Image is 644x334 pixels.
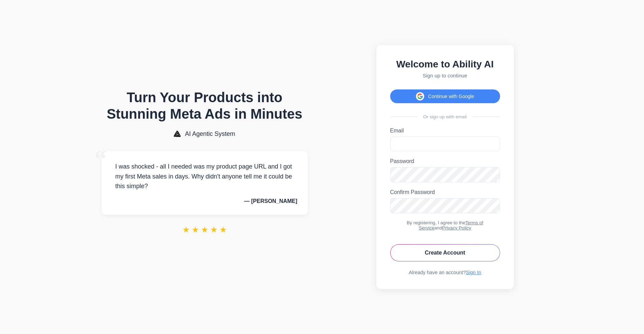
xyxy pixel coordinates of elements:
img: AI Agentic System Logo [174,131,181,137]
span: ★ [210,225,218,235]
span: ★ [192,225,199,235]
div: Or sign up with email [390,114,500,119]
h1: Turn Your Products into Stunning Meta Ads in Minutes [102,89,308,122]
span: AI Agentic System [185,130,235,138]
a: Sign In [466,270,481,275]
div: By registering, I agree to the and [390,220,500,230]
span: ★ [182,225,190,235]
h2: Welcome to Ability AI [390,59,500,70]
p: I was shocked - all I needed was my product page URL and I got my first Meta sales in days. Why d... [112,162,297,191]
p: — [PERSON_NAME] [112,198,297,204]
span: ★ [201,225,208,235]
div: Already have an account? [390,270,500,275]
span: “ [95,144,107,176]
a: Terms of Service [419,220,483,230]
label: Password [390,158,500,164]
button: Create Account [390,244,500,261]
button: Continue with Google [390,89,500,103]
a: Privacy Policy [442,225,471,230]
p: Sign up to continue [390,73,500,78]
label: Confirm Password [390,189,500,195]
label: Email [390,128,500,134]
span: ★ [219,225,227,235]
